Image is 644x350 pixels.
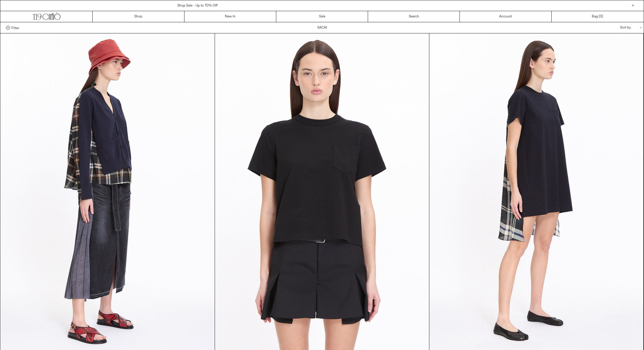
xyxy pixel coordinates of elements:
[368,11,460,22] a: Search
[587,22,638,33] div: Sort by
[93,11,184,22] a: Shop
[552,11,643,22] a: Bag ()
[11,26,19,30] span: Filter
[600,14,603,19] span: )
[177,3,218,8] a: Shop Sale - Up to 70% Off
[184,11,276,22] a: New In
[600,14,602,19] span: 0
[276,11,368,22] a: Sale
[460,11,552,22] a: Account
